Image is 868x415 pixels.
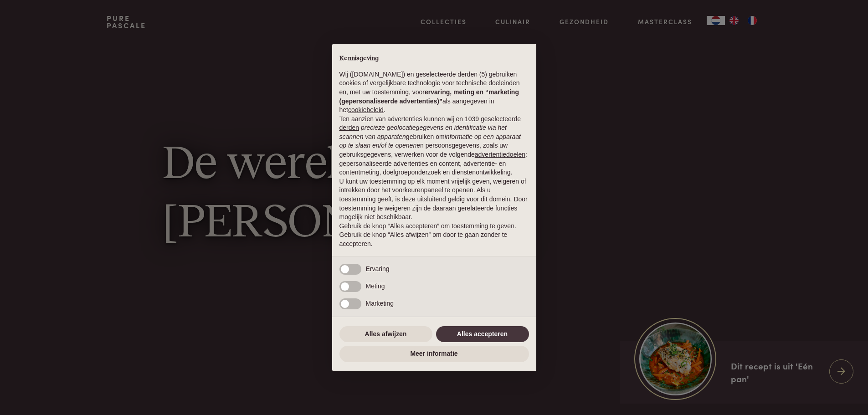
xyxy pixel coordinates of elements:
[339,124,507,140] em: precieze geolocatiegegevens en identificatie via het scannen van apparaten
[339,177,529,222] p: U kunt uw toestemming op elk moment vrijelijk geven, weigeren of intrekken door het voorkeurenpan...
[475,150,525,159] button: advertentiedoelen
[436,326,529,343] button: Alles accepteren
[366,282,385,290] span: Meting
[339,133,521,149] em: informatie op een apparaat op te slaan en/of te openen
[339,346,529,362] button: Meer informatie
[339,123,360,133] button: derden
[339,222,529,249] p: Gebruik de knop “Alles accepteren” om toestemming te geven. Gebruik de knop “Alles afwijzen” om d...
[339,55,529,63] h2: Kennisgeving
[348,106,384,113] a: cookiebeleid
[339,88,519,105] strong: ervaring, meting en “marketing (gepersonaliseerde advertenties)”
[339,326,432,343] button: Alles afwijzen
[366,265,390,272] span: Ervaring
[339,115,529,177] p: Ten aanzien van advertenties kunnen wij en 1039 geselecteerde gebruiken om en persoonsgegevens, z...
[339,70,529,115] p: Wij ([DOMAIN_NAME]) en geselecteerde derden (5) gebruiken cookies of vergelijkbare technologie vo...
[366,300,394,307] span: Marketing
